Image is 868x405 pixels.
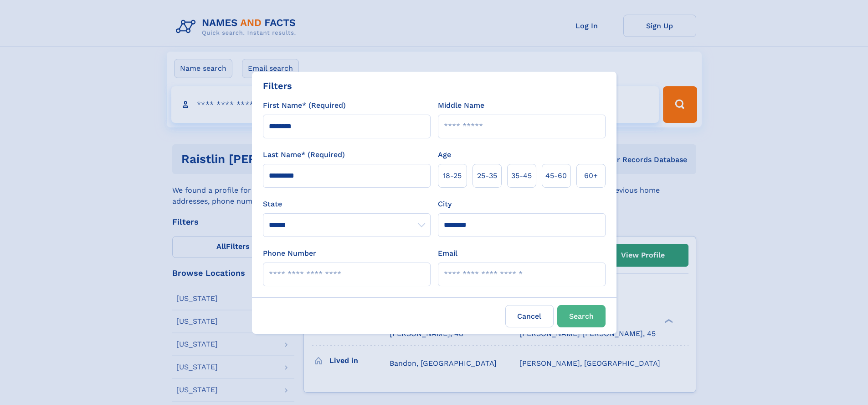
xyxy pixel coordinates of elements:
[263,100,346,111] label: First Name* (Required)
[545,170,567,181] span: 45‑60
[511,170,532,181] span: 35‑45
[438,199,452,210] label: City
[557,305,606,327] button: Search
[443,170,462,181] span: 18‑25
[438,100,484,111] label: Middle Name
[263,149,345,160] label: Last Name* (Required)
[438,248,457,259] label: Email
[438,149,451,160] label: Age
[505,305,554,327] label: Cancel
[263,248,316,259] label: Phone Number
[263,199,431,210] label: State
[477,170,497,181] span: 25‑35
[584,170,598,181] span: 60+
[263,79,292,93] div: Filters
